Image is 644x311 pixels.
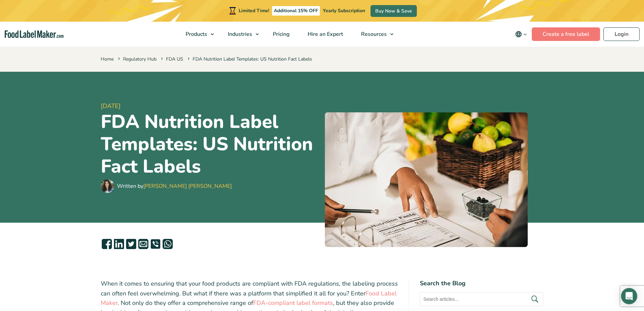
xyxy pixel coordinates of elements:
[219,22,262,47] a: Industries
[177,22,217,47] a: Products
[101,111,319,178] h1: FDA Nutrition Label Templates: US Nutrition Fact Labels
[117,182,232,190] div: Written by
[621,288,637,304] div: Open Intercom Messenger
[306,30,344,38] span: Hire an Expert
[143,182,232,190] a: [PERSON_NAME] [PERSON_NAME]
[101,56,114,62] a: Home
[359,30,387,38] span: Resources
[226,30,253,38] span: Industries
[123,56,157,62] a: Regulatory Hub
[101,102,319,111] span: [DATE]
[420,292,543,306] input: Search articles...
[352,22,397,47] a: Resources
[299,22,351,47] a: Hire an Expert
[166,56,183,62] a: FDA US
[253,299,333,307] a: FDA-compliant label formats
[323,7,365,14] span: Yearly Subscription
[371,5,417,17] a: Buy Now & Save
[603,27,640,41] a: Login
[186,56,312,62] span: FDA Nutrition Label Templates: US Nutrition Fact Labels
[101,179,114,193] img: Maria Abi Hanna - Food Label Maker
[184,30,208,38] span: Products
[532,27,600,41] a: Create a free label
[420,279,543,288] h4: Search the Blog
[271,30,290,38] span: Pricing
[239,7,269,14] span: Limited Time!
[272,6,320,16] span: Additional 15% OFF
[101,289,397,307] a: Food Label Maker
[264,22,297,47] a: Pricing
